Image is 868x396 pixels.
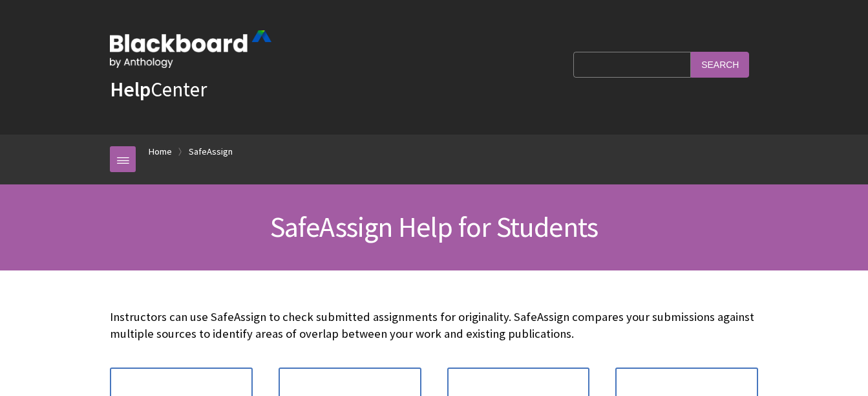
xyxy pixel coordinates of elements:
p: Instructors can use SafeAssign to check submitted assignments for originality. SafeAssign compare... [110,309,758,342]
span: SafeAssign Help for Students [270,209,598,245]
input: Search [691,52,749,77]
strong: Help [110,76,151,102]
a: HelpCenter [110,76,207,102]
a: SafeAssign [189,144,233,160]
img: Blackboard by Anthology [110,30,271,68]
a: Home [149,144,172,160]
